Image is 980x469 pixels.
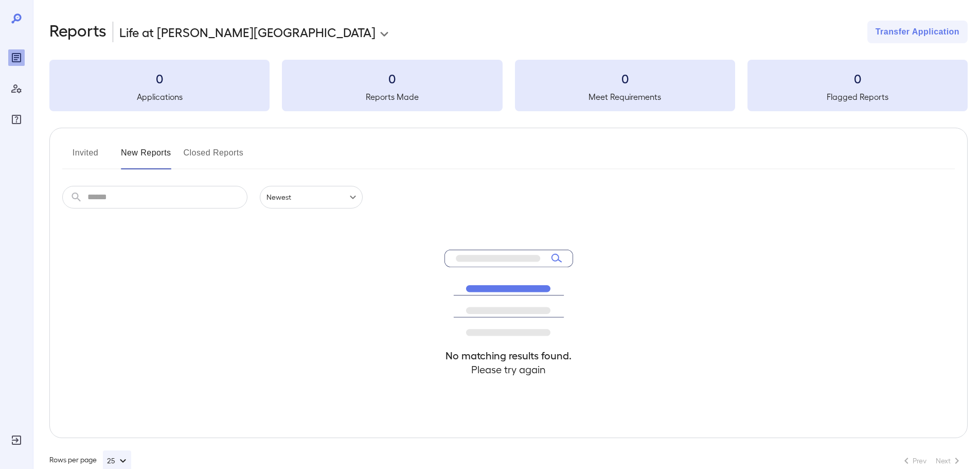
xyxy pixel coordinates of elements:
[747,91,968,103] h5: Flagged Reports
[747,70,968,86] h3: 0
[49,70,270,86] h3: 0
[184,145,244,169] button: Closed Reports
[282,70,502,86] h3: 0
[282,91,502,103] h5: Reports Made
[62,145,109,169] button: Invited
[444,362,573,376] h4: Please try again
[896,453,968,469] nav: pagination navigation
[515,70,735,86] h3: 0
[8,80,25,97] div: Manage Users
[8,49,25,66] div: Reports
[49,91,270,103] h5: Applications
[8,111,25,128] div: FAQ
[867,21,968,43] button: Transfer Application
[444,349,573,362] h4: No matching results found.
[515,91,735,103] h5: Meet Requirements
[260,186,363,209] div: Newest
[49,21,106,43] h2: Reports
[121,145,171,169] button: New Reports
[119,24,376,40] p: Life at [PERSON_NAME][GEOGRAPHIC_DATA]
[49,60,968,111] summary: 0Applications0Reports Made0Meet Requirements0Flagged Reports
[8,432,25,448] div: Log Out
